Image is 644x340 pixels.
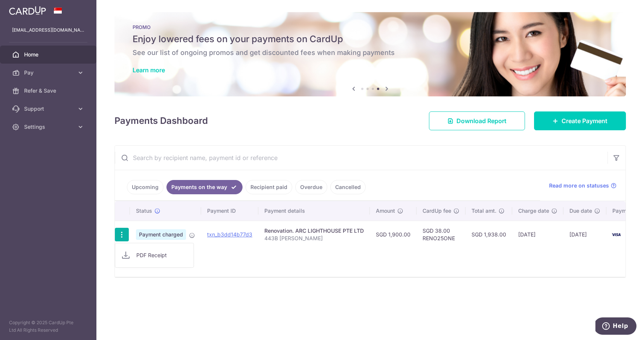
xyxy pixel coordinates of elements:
a: Payments on the way [166,180,243,194]
a: Upcoming [127,180,163,194]
th: Payment details [258,201,370,221]
span: Support [24,105,74,113]
span: Pay [24,69,74,76]
span: Total amt. [472,207,496,215]
span: Status [136,207,152,215]
img: Bank Card [609,230,624,239]
p: 443B [PERSON_NAME] [264,235,364,242]
img: CardUp [9,6,46,15]
span: Charge date [518,207,549,215]
td: [DATE] [563,221,606,248]
a: Create Payment [534,111,626,130]
iframe: Opens a widget where you can find more information [595,317,636,336]
span: Due date [569,207,592,215]
a: Learn more [133,66,165,74]
a: Recipient paid [246,180,292,194]
span: Payment charged [136,229,186,240]
img: Latest Promos banner [114,12,626,96]
span: Read more on statuses [549,182,609,189]
td: SGD 1,900.00 [370,221,417,248]
a: Download Report [429,111,525,130]
p: PROMO [133,24,608,30]
p: [EMAIL_ADDRESS][DOMAIN_NAME] [12,26,84,34]
a: txn_b3dd14b77d3 [207,231,252,238]
h4: Payments Dashboard [114,114,208,128]
h6: See our list of ongoing promos and get discounted fees when making payments [133,48,608,57]
div: Renovation. ARC LIGHTHOUSE PTE LTD [264,227,364,235]
td: [DATE] [512,221,563,248]
span: Amount [376,207,395,215]
a: Overdue [295,180,327,194]
span: Home [24,51,74,58]
td: SGD 1,938.00 [465,221,512,248]
h5: Enjoy lowered fees on your payments on CardUp [133,33,608,45]
span: 2008 [625,231,639,238]
span: Settings [24,123,74,131]
a: Cancelled [330,180,366,194]
span: CardUp fee [423,207,451,215]
a: Read more on statuses [549,182,617,189]
span: Create Payment [562,116,607,125]
td: SGD 38.00 RENO25ONE [417,221,465,248]
span: Download Report [456,116,507,125]
input: Search by recipient name, payment id or reference [115,146,607,170]
span: Refer & Save [24,87,74,95]
th: Payment ID [201,201,258,221]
